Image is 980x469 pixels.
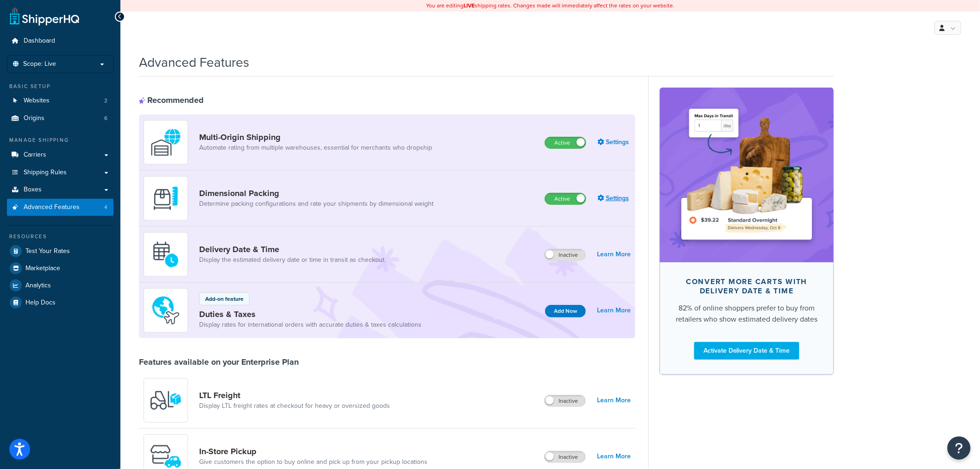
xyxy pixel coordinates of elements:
div: Basic Setup [7,82,113,90]
span: Boxes [24,186,42,194]
a: Display LTL freight rates at checkout for heavy or oversized goods [199,401,390,411]
span: Test Your Rates [25,247,70,255]
a: Activate Delivery Date & Time [694,342,799,360]
span: Websites [24,97,50,105]
span: Scope: Live [23,60,56,68]
a: Origins6 [7,110,113,127]
a: Learn More [597,450,631,463]
b: LIVE [464,1,475,10]
a: Learn More [597,248,631,261]
a: Display the estimated delivery date or time in transit as checkout. [199,255,386,265]
p: Add-on feature [205,295,244,303]
a: LTL Freight [199,390,390,400]
span: Analytics [25,282,51,290]
a: Websites2 [7,92,113,109]
div: Recommended [139,95,204,105]
span: Marketplace [25,265,60,273]
span: Advanced Features [24,203,80,211]
a: Give customers the option to buy online and pick up from your pickup locations [199,457,427,467]
a: Shipping Rules [7,164,113,181]
img: WatD5o0RtDAAAAAElFTkSuQmCC [150,126,182,158]
div: Resources [7,233,113,241]
span: 6 [104,114,107,122]
a: Settings [597,192,631,205]
label: Inactive [545,395,585,406]
a: Dimensional Packing [199,188,433,198]
div: 82% of online shoppers prefer to buy from retailers who show estimated delivery dates [675,303,819,325]
div: Convert more carts with delivery date & time [675,277,819,296]
a: Multi-Origin Shipping [199,132,432,142]
span: Dashboard [24,37,55,45]
img: y79ZsPf0fXUFUhFXDzUgf+ktZg5F2+ohG75+v3d2s1D9TjoU8PiyCIluIjV41seZevKCRuEjTPPOKHJsQcmKCXGdfprl3L4q7... [150,384,182,417]
li: Websites [7,92,113,109]
img: feature-image-ddt-36eae7f7280da8017bfb280eaccd9c446f90b1fe08728e4019434db127062ab4.png [674,101,820,248]
span: Carriers [24,151,46,159]
a: Learn More [597,394,631,407]
a: Determine packing configurations and rate your shipments by dimensional weight [199,199,433,209]
a: Boxes [7,181,113,198]
label: Inactive [545,451,585,463]
img: gfkeb5ejjkALwAAAABJRU5ErkJggg== [150,238,182,271]
a: Carriers [7,146,113,164]
a: Test Your Rates [7,243,113,260]
span: Origins [24,114,44,122]
button: Add Now [545,305,586,317]
span: 2 [104,97,107,105]
a: In-Store Pickup [199,446,427,456]
label: Inactive [545,249,585,260]
span: Shipping Rules [24,169,67,177]
h1: Advanced Features [139,53,249,71]
button: Open Resource Center [948,437,971,460]
a: Duties & Taxes [199,309,421,319]
img: DTVBYsAAAAAASUVORK5CYII= [150,182,182,215]
div: Features available on your Enterprise Plan [139,357,299,367]
label: Active [545,193,586,204]
span: 4 [104,203,107,211]
img: icon-duo-feat-landed-cost-7136b061.png [150,294,182,327]
div: Manage Shipping [7,136,113,144]
a: Display rates for international orders with accurate duties & taxes calculations [199,320,421,330]
li: Advanced Features [7,199,113,216]
a: Dashboard [7,32,113,50]
li: Origins [7,110,113,127]
span: Help Docs [25,299,56,307]
a: Automate rating from multiple warehouses, essential for merchants who dropship [199,143,432,152]
a: Advanced Features4 [7,199,113,216]
a: Learn More [597,304,631,317]
a: Settings [597,136,631,149]
a: Help Docs [7,294,113,311]
label: Active [545,137,586,148]
a: Marketplace [7,260,113,277]
a: Delivery Date & Time [199,244,386,254]
a: Analytics [7,277,113,294]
